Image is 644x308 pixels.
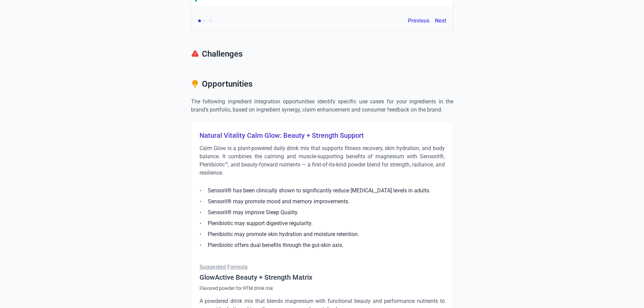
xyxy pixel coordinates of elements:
[200,187,445,195] li: Sensoril® has been clinically shown to significantly reduce [MEDICAL_DATA] levels in adults.
[200,131,445,140] h3: Natural Vitality Calm Glow: Beauty + Strength Support
[200,285,445,292] p: Flavored powder for RTM drink mix
[200,208,445,217] li: Sensoril® may improve Sleep Quality.
[191,98,453,114] p: The following ingredient integration opportunities identify specific use cases for your ingredien...
[198,19,201,22] button: Evidence 1
[408,17,429,25] button: Previous
[200,241,445,249] li: Plenibiotic offers dual benefits through the gut-skin axis.
[200,197,445,206] li: Sensoril® may promote mood and memory improvements.
[200,263,445,271] p: Suggested Formula
[204,19,206,22] button: Evidence 2
[200,219,445,228] li: Plenibiotic may support digestive regularity.
[435,17,446,25] button: Next
[191,78,453,92] h2: Opportunities
[200,230,445,238] li: Plenibiotic may promote skin hydration and moisture retention.
[200,144,445,177] p: Calm Glow is a plant-powered daily drink mix that supports fitness recovery, skin hydration, and ...
[209,19,212,22] button: Evidence 3
[200,273,445,282] h4: GlowActive Beauty + Strength Matrix
[191,48,453,62] h2: Challenges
